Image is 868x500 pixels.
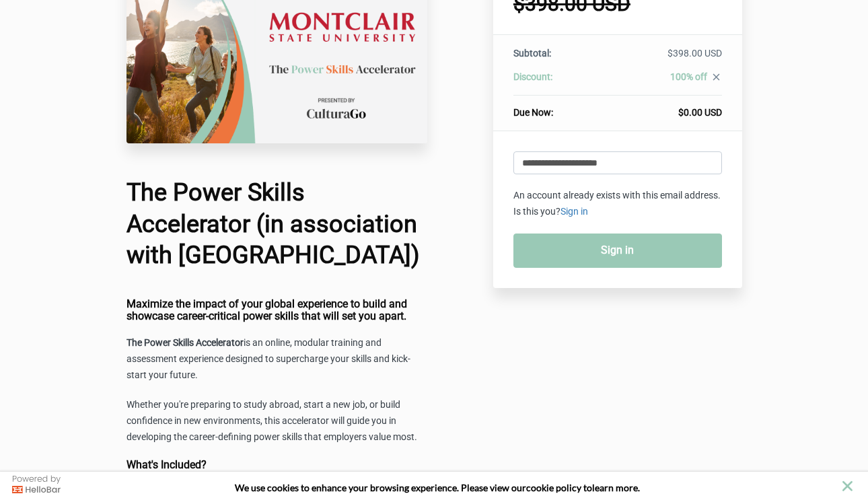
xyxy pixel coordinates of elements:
[592,482,640,493] span: learn more.
[126,337,244,348] strong: The Power Skills Accelerator
[513,70,601,96] th: Discount:
[583,482,592,493] strong: to
[126,298,428,322] h4: Maximize the impact of your global experience to build and showcase career-critical power skills ...
[526,482,581,493] a: cookie policy
[513,234,722,268] a: Sign in
[560,206,588,217] a: Sign in
[235,482,526,493] span: We use cookies to enhance your browsing experience. Please view our
[839,478,856,495] button: close
[601,46,721,70] td: $398.00 USD
[126,177,428,271] h1: The Power Skills Accelerator (in association with [GEOGRAPHIC_DATA])
[707,71,722,86] a: close
[126,459,428,471] h4: What's Included?
[678,107,722,118] span: $0.00 USD
[513,48,551,59] span: Subtotal:
[126,335,428,384] p: is an online, modular training and assessment experience designed to supercharge your skills and ...
[126,397,428,445] p: Whether you're preparing to study abroad, start a new job, or build confidence in new environment...
[513,96,601,120] th: Due Now:
[513,188,722,220] p: An account already exists with this email address. Is this you?
[711,71,722,83] i: close
[670,71,707,82] span: 100% off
